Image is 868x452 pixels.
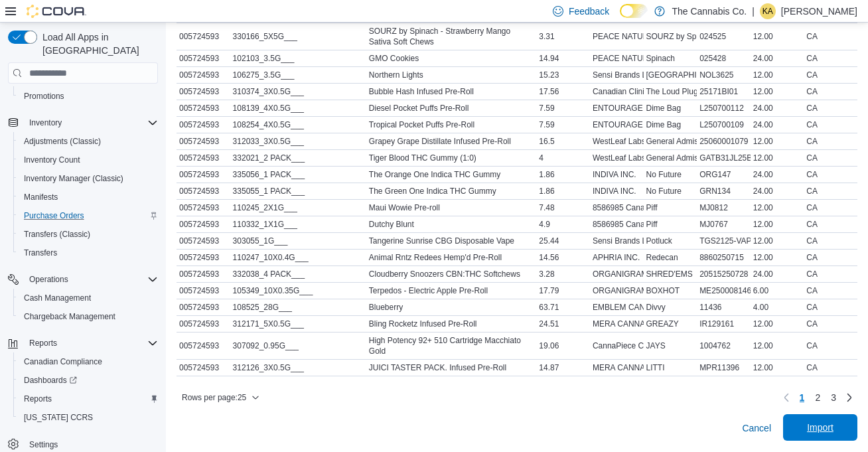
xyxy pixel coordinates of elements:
[590,50,644,66] div: PEACE NATURALS PROJECT INC.
[177,100,230,116] div: 005724593
[366,233,537,249] div: Tangerine Sunrise CBG Disposable Vape
[590,216,644,232] div: 8586985 Canada Corp - Will Cannabis Group
[230,200,366,216] div: 110245_2X1G___
[366,84,537,100] div: Bubble Hash Infused Pre-Roll
[536,233,590,249] div: 25.44
[778,387,857,408] nav: Pagination for table: MemoryTable from EuiInMemoryTable
[13,307,163,326] button: Chargeback Management
[19,189,63,205] a: Manifests
[19,171,129,187] a: Inventory Manager (Classic)
[781,3,857,19] p: [PERSON_NAME]
[804,338,857,354] div: CA
[177,84,230,100] div: 005724593
[24,192,58,202] span: Manifests
[536,266,590,282] div: 3.28
[644,84,697,100] div: The Loud Plug
[230,167,366,183] div: 335056_1 PACK___
[644,233,697,249] div: Potluck
[37,31,158,57] span: Load All Apps in [GEOGRAPHIC_DATA]
[697,316,751,332] div: IR129161
[697,266,751,282] div: 20515250728
[804,167,857,183] div: CA
[177,117,230,133] div: 005724593
[751,360,804,376] div: 12.00
[13,289,163,307] button: Cash Management
[644,360,697,376] div: LITTI
[752,3,755,19] p: |
[536,167,590,183] div: 1.86
[177,266,230,282] div: 005724593
[19,410,158,425] span: Washington CCRS
[697,360,751,376] div: MPR11396
[804,50,857,66] div: CA
[644,299,697,315] div: Divvy
[24,394,52,404] span: Reports
[536,133,590,149] div: 16.5
[751,183,804,199] div: 24.00
[19,290,96,306] a: Cash Management
[13,244,163,262] button: Transfers
[697,133,751,149] div: 25060001079
[29,274,68,285] span: Operations
[19,391,158,407] span: Reports
[536,360,590,376] div: 14.87
[3,334,163,352] button: Reports
[19,152,158,168] span: Inventory Count
[697,167,751,183] div: ORG147
[751,67,804,83] div: 12.00
[19,372,82,388] a: Dashboards
[366,200,537,216] div: Maui Wowie Pre-roll
[13,87,163,106] button: Promotions
[24,210,84,221] span: Purchase Orders
[24,335,158,351] span: Reports
[590,283,644,299] div: ORGANIGRAM INC.
[536,200,590,216] div: 7.48
[590,167,644,183] div: INDIVA INC.
[536,183,590,199] div: 1.86
[182,392,246,403] span: Rows per page : 25
[177,200,230,216] div: 005724593
[569,5,609,18] span: Feedback
[230,29,366,44] div: 330166_5X5G___
[19,372,158,388] span: Dashboards
[841,390,857,406] a: Next page
[762,3,773,19] span: KA
[644,133,697,149] div: General Admission
[783,414,857,441] button: Import
[13,206,163,225] button: Purchase Orders
[697,216,751,232] div: MJ0767
[804,316,857,332] div: CA
[751,150,804,166] div: 12.00
[644,338,697,354] div: JAYS
[230,150,366,166] div: 332021_2 PACK___
[751,84,804,100] div: 12.00
[751,50,804,66] div: 24.00
[24,271,158,287] span: Operations
[804,266,857,282] div: CA
[804,100,857,116] div: CA
[536,29,590,44] div: 3.31
[794,387,841,408] ul: Pagination for table: MemoryTable from EuiInMemoryTable
[590,133,644,149] div: WestLeaf Labs LP
[697,299,751,315] div: 11436
[19,189,158,205] span: Manifests
[19,171,158,187] span: Inventory Manager (Classic)
[19,133,158,149] span: Adjustments (Classic)
[697,29,751,44] div: 024525
[751,266,804,282] div: 24.00
[760,3,776,19] div: Kathryn Aubert
[697,150,751,166] div: GATB31JL25B0
[177,67,230,83] div: 005724593
[366,167,537,183] div: The Orange One Indica THC Gummy
[644,183,697,199] div: No Future
[24,412,93,423] span: [US_STATE] CCRS
[13,371,163,390] a: Dashboards
[536,338,590,354] div: 19.06
[590,200,644,216] div: 8586985 Canada Corp - Will Cannabis Group
[19,354,158,370] span: Canadian Compliance
[29,439,58,450] span: Settings
[177,283,230,299] div: 005724593
[24,136,101,147] span: Adjustments (Classic)
[804,200,857,216] div: CA
[19,309,121,325] a: Chargeback Management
